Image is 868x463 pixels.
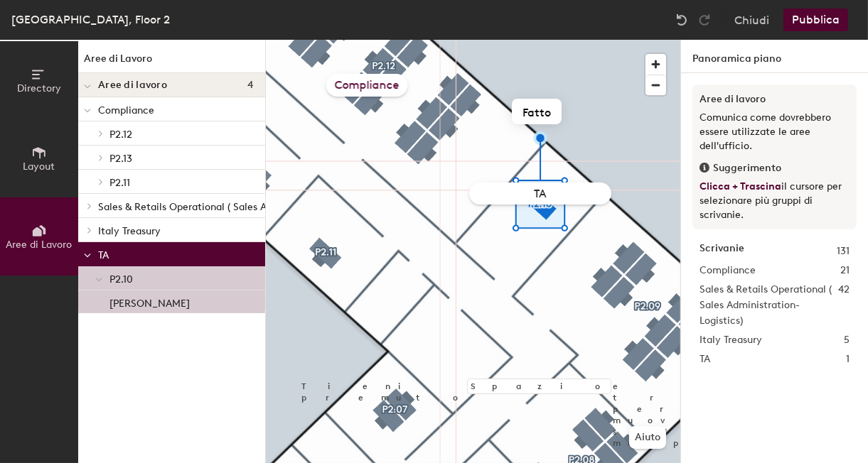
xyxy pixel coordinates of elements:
span: 21 [840,263,850,278]
strong: Scrivanie [700,244,744,259]
button: Pubblica [783,9,848,31]
span: 5 [844,332,850,348]
span: 42 [838,282,850,329]
span: P2.10 [109,273,133,285]
p: Compliance [98,100,254,119]
span: Sales & Retails Operational ( Sales Administration- Logistics) [700,282,838,329]
button: Chiudi [734,9,769,31]
h1: Aree di Lavoro [78,51,265,73]
div: [GEOGRAPHIC_DATA], Floor 2 [11,11,170,28]
div: Compliance [326,74,408,97]
button: Fatto [512,99,562,124]
div: Suggerimento [700,160,850,176]
span: Aree di lavoro [98,80,167,91]
h1: Panoramica piano [681,40,868,73]
p: Italy Treasury [98,221,254,239]
img: Redo [697,13,712,27]
span: Compliance [700,263,756,278]
span: P2.12 [109,129,132,141]
span: TA [700,352,710,367]
img: Undo [675,13,689,27]
p: Comunica come dovrebbero essere utilizzate le aree dell'ufficio. [700,111,850,153]
p: [PERSON_NAME] [109,293,190,310]
span: Italy Treasury [700,332,762,348]
p: TA [98,245,254,263]
span: Layout [23,160,55,173]
span: Aree di Lavoro [6,239,73,251]
span: Directory [17,82,61,94]
span: Clicca + Trascina [700,180,781,192]
span: 131 [837,244,850,259]
span: 4 [247,80,254,91]
p: Sales & Retails Operational ( Sales Administration- Logistics) [98,197,380,215]
span: P2.11 [109,177,130,189]
span: 1 [846,352,850,367]
span: P2.13 [109,153,132,165]
h3: Aree di lavoro [700,92,850,107]
p: il cursore per selezionare più gruppi di scrivanie. [700,180,850,222]
button: Aiuto [629,426,666,449]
